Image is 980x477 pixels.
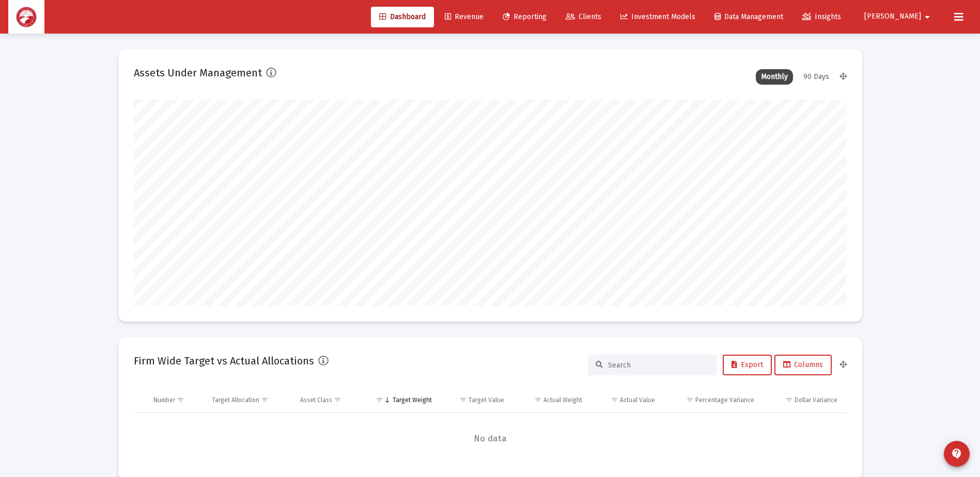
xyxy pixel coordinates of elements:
img: Dashboard [16,7,37,27]
td: Column Number [146,388,205,412]
a: Insights [794,7,849,27]
a: Clients [557,7,610,27]
span: Show filter options for column 'Asset Class' [334,396,341,404]
a: Dashboard [371,7,434,27]
div: Data grid [134,388,847,465]
span: No data [134,433,847,444]
div: Percentage Variance [695,396,754,404]
div: Asset Class [300,396,332,404]
span: Export [732,360,763,369]
div: Target Weight [393,396,432,404]
td: Column Dollar Variance [761,388,846,412]
span: Show filter options for column 'Actual Value' [611,396,618,404]
td: Column Target Value [439,388,512,412]
span: Dashboard [379,12,426,21]
td: Column Percentage Variance [662,388,761,412]
span: Investment Models [620,12,695,21]
input: Search [608,361,709,370]
button: Export [723,355,772,375]
span: Show filter options for column 'Target Value' [459,396,467,404]
td: Column Actual Value [589,388,662,412]
span: Reporting [503,12,547,21]
div: Target Value [469,396,504,404]
button: Columns [774,355,832,375]
div: Number [153,396,175,404]
button: [PERSON_NAME] [852,6,946,27]
mat-icon: contact_support [951,448,963,460]
mat-icon: arrow_drop_down [921,7,934,27]
td: Column Asset Class [293,388,362,412]
a: Reporting [494,7,555,27]
div: 90 Days [798,69,834,85]
h2: Firm Wide Target vs Actual Allocations [134,353,314,369]
a: Investment Models [612,7,704,27]
span: Show filter options for column 'Dollar Variance' [785,396,793,404]
td: Column Target Allocation [205,388,293,412]
span: [PERSON_NAME] [864,12,921,21]
div: Dollar Variance [795,396,837,404]
td: Column Actual Weight [511,388,589,412]
span: Data Management [714,12,783,21]
a: Revenue [437,7,492,27]
span: Insights [802,12,841,21]
span: Show filter options for column 'Target Allocation' [261,396,269,404]
span: Show filter options for column 'Number' [177,396,184,404]
span: Columns [783,360,823,369]
div: Actual Weight [543,396,582,404]
a: Data Management [706,7,791,27]
div: Target Allocation [212,396,259,404]
span: Show filter options for column 'Percentage Variance' [686,396,694,404]
span: Revenue [445,12,484,21]
span: Show filter options for column 'Target Weight' [376,396,383,404]
div: Actual Value [620,396,655,404]
td: Column Target Weight [362,388,439,412]
span: Clients [566,12,601,21]
h2: Assets Under Management [134,65,262,81]
span: Show filter options for column 'Actual Weight' [534,396,542,404]
div: Monthly [756,69,793,85]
